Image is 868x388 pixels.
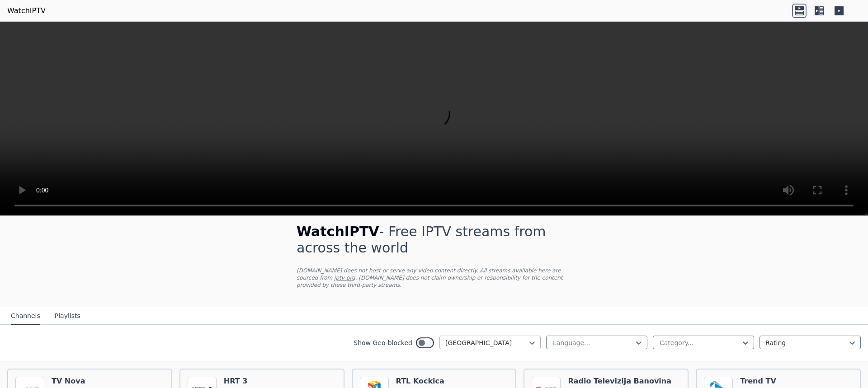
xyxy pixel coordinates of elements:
[354,338,412,347] label: Show Geo-blocked
[740,377,780,386] h6: Trend TV
[7,5,46,16] a: WatchIPTV
[568,377,671,386] h6: Radio Televizija Banovina
[11,308,40,325] button: Channels
[52,377,91,386] h6: TV Nova
[224,377,264,386] h6: HRT 3
[55,308,80,325] button: Playlists
[297,224,379,239] span: WatchIPTV
[334,275,355,281] a: iptv-org
[297,224,571,256] h1: - Free IPTV streams from across the world
[297,267,571,289] p: [DOMAIN_NAME] does not host or serve any video content directly. All streams available here are s...
[396,377,444,386] h6: RTL Kockica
